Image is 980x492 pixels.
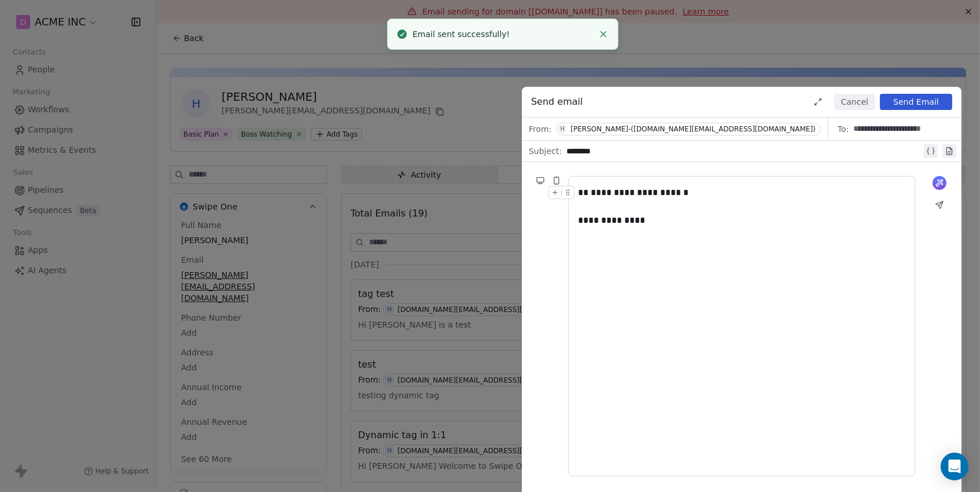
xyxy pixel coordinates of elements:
[596,27,611,42] button: Close toast
[531,95,583,109] span: Send email
[412,28,594,41] div: Email sent successfully!
[838,123,849,135] span: To:
[880,94,952,110] button: Send Email
[570,125,815,133] div: [PERSON_NAME]-([DOMAIN_NAME][EMAIL_ADDRESS][DOMAIN_NAME])
[941,453,968,480] div: Open Intercom Messenger
[561,124,565,134] div: H
[834,94,875,110] button: Cancel
[529,145,562,160] span: Subject:
[529,123,551,135] span: From:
